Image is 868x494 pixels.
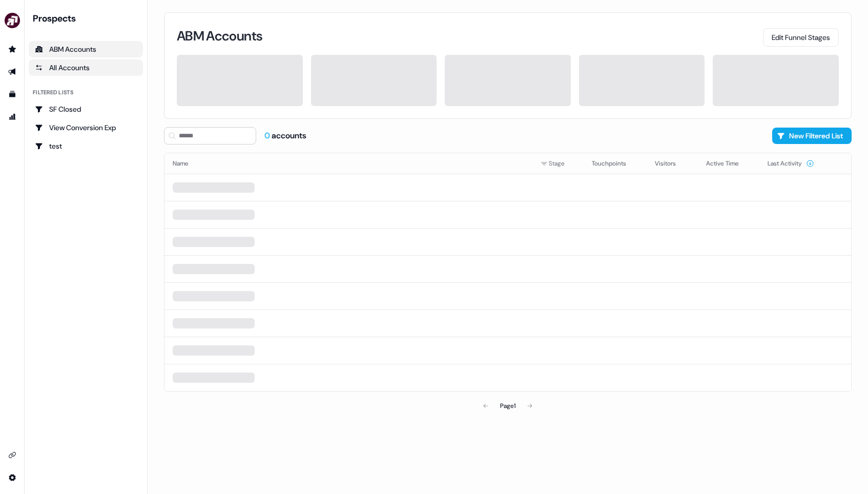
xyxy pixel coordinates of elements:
div: Prospects [33,12,143,25]
a: Go to integrations [4,469,20,486]
div: Filtered lists [33,88,73,97]
div: test [35,141,137,151]
div: Page 1 [500,401,515,411]
div: accounts [264,130,306,141]
a: ABM Accounts [29,41,143,57]
div: Stage [541,158,575,169]
button: Touchpoints [592,154,638,173]
a: Go to test [29,138,143,154]
button: New Filtered List [772,128,852,144]
span: 0 [264,130,272,141]
div: ABM Accounts [35,44,137,54]
th: Name [164,153,532,174]
h3: ABM Accounts [177,29,262,43]
button: Last Activity [768,154,814,173]
a: Go to attribution [4,109,20,125]
a: Go to templates [4,86,20,102]
a: Go to SF Closed [29,101,143,117]
a: All accounts [29,59,143,76]
button: Visitors [655,154,688,173]
a: Go to View Conversion Exp [29,119,143,136]
button: Active Time [706,154,751,173]
div: All Accounts [35,63,137,73]
div: SF Closed [35,104,137,114]
a: Go to outbound experience [4,64,20,80]
a: Go to integrations [4,447,20,463]
button: Edit Funnel Stages [763,28,839,47]
a: Go to prospects [4,41,20,57]
div: View Conversion Exp [35,122,137,133]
